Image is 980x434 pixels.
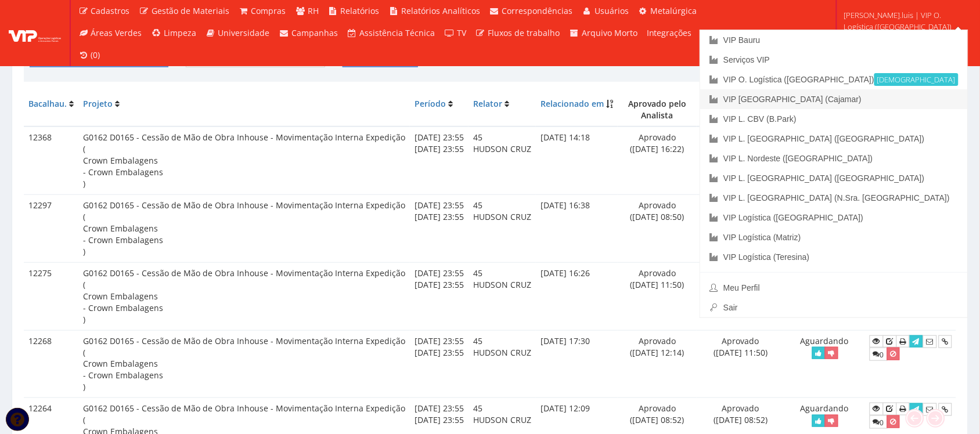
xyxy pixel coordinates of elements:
font: [DATE] 23:55 [415,143,464,154]
font: 12268 [28,335,52,346]
font: Serviços VIP [723,55,770,64]
font: [DATE] 14:18 [541,132,590,143]
a: Meu Perfil [700,278,968,298]
font: G0162 D0165 - Cessão de Mão de Obra Inhouse - Movimentação Interna Expedição [83,132,405,143]
font: HUDSON CRUZ [473,143,531,154]
font: [PERSON_NAME].luis | VIP O. Logística ([GEOGRAPHIC_DATA]) [844,10,952,32]
font: ([DATE] 08:52) [630,414,684,425]
font: Áreas Verdes [91,27,142,38]
font: Relatórios [341,5,380,16]
a: VIP Logística (Matriz) [700,227,968,247]
a: VIP L. CBV (B.Park) [700,109,968,129]
a: 0 [870,348,888,361]
font: Fluxos de trabalho [488,27,560,38]
font: ([DATE] 12:14) [630,347,684,358]
font: Crown Embalagens [83,223,158,234]
a: Projeto [83,98,113,109]
font: Universidade [218,27,270,38]
font: ) [83,314,85,325]
font: G0162 D0165 - Cessão de Mão de Obra Inhouse - Movimentação Interna Expedição [83,403,405,414]
a: VIP Logística ([GEOGRAPHIC_DATA]) [700,208,968,227]
font: Aprovado [639,335,676,346]
a: Campanhas [275,22,343,44]
font: ( [83,143,85,154]
font: VIP L. [GEOGRAPHIC_DATA] (N.Sra. [GEOGRAPHIC_DATA]) [723,193,950,202]
img: logotipo [9,24,61,42]
font: VIP [GEOGRAPHIC_DATA] (Cajamar) [723,95,862,104]
a: Relator [473,98,502,109]
a: (0) [74,44,105,66]
font: 45 [473,132,482,143]
font: 12264 [28,403,52,414]
font: [DATE] 12:09 [541,403,590,414]
font: Bacalhau. [28,98,67,109]
font: [DEMOGRAPHIC_DATA] [877,74,956,85]
a: Universidade [201,22,275,44]
font: VIP L. Nordeste ([GEOGRAPHIC_DATA]) [723,154,873,163]
font: ([DATE] 08:50) [630,211,684,222]
a: Sair [700,298,968,317]
font: - Crown Embalagens [83,370,163,381]
font: Aprovado [639,200,676,211]
a: VIP L. [GEOGRAPHIC_DATA] ([GEOGRAPHIC_DATA]) [700,129,968,149]
font: RH [308,5,319,16]
a: VIP [GEOGRAPHIC_DATA] (Cajamar) [700,89,968,109]
font: Compras [251,5,286,16]
a: Áreas Verdes [74,22,147,44]
font: 12275 [28,267,52,279]
font: ) [83,246,85,257]
a: VIP Logística (Teresina) [700,247,968,267]
font: ( [83,414,85,425]
font: HUDSON CRUZ [473,347,531,358]
font: [DATE] 16:26 [541,267,590,279]
font: Aprovado [639,403,676,414]
font: G0162 D0165 - Cessão de Mão de Obra Inhouse - Movimentação Interna Expedição [83,200,405,211]
font: [DATE] 23:55 [415,200,464,211]
font: [DATE] 17:30 [541,335,590,346]
font: ( [83,211,85,222]
font: ( [83,347,85,358]
font: [DATE] 23:55 [415,347,464,358]
font: Crown Embalagens [83,291,158,302]
font: Aguardando [801,403,849,414]
font: Limpeza [164,27,196,38]
a: Período [415,98,446,109]
font: (0) [91,49,100,60]
font: Aguardando [801,335,849,346]
font: [DATE] 23:55 [415,335,464,346]
font: [DATE] 23:55 [415,403,464,414]
font: VIP Bauru [723,35,761,45]
font: HUDSON CRUZ [473,279,531,290]
font: Relatórios Analíticos [401,5,480,16]
font: Arquivo Morto [582,27,637,38]
font: [DATE] 23:55 [415,132,464,143]
font: 0 [880,418,884,428]
font: Aprovado [639,132,676,143]
font: 12297 [28,200,52,211]
a: Integrações [642,22,697,44]
font: ([DATE] 08:52) [714,414,768,425]
font: Sair [723,303,738,312]
a: VIP Bauru [700,30,968,50]
a: VIP L. [GEOGRAPHIC_DATA] (N.Sra. [GEOGRAPHIC_DATA]) [700,188,968,208]
button: Enviar E-mail de Teste [923,335,937,348]
font: TV [457,27,466,38]
font: [DATE] 16:38 [541,200,590,211]
a: Serviços VIP [700,50,968,70]
a: Arquivo Morto [565,22,643,44]
a: TV [440,22,471,44]
font: VIP O. Logística ([GEOGRAPHIC_DATA]) [723,75,874,84]
a: Limpeza [147,22,201,44]
font: [DATE] 23:55 [415,267,464,279]
font: VIP L. [GEOGRAPHIC_DATA] ([GEOGRAPHIC_DATA]) [723,173,924,183]
font: Crown Embalagens [83,155,158,166]
a: Fluxos de trabalho [471,22,565,44]
font: G0162 D0165 - Cessão de Mão de Obra Inhouse - Movimentação Interna Expedição [83,267,405,279]
a: Relacionado em [541,98,604,109]
font: VIP Logística (Teresina) [723,252,809,262]
font: HUDSON CRUZ [473,211,531,222]
font: [DATE] 23:55 [415,279,464,290]
font: Integrações [647,27,692,38]
font: Crown Embalagens [83,358,158,369]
